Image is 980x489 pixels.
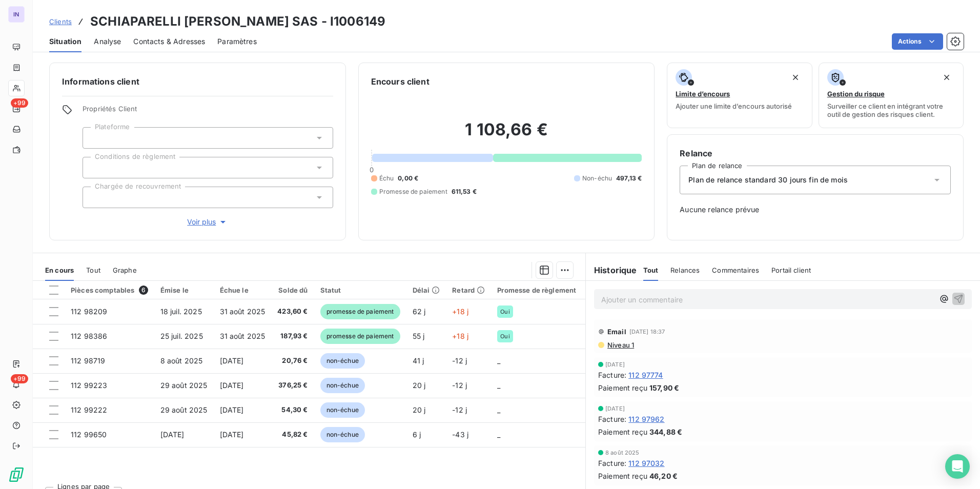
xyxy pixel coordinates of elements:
span: 0,00 € [398,174,418,183]
span: non-échue [320,402,365,418]
span: 497,13 € [616,174,642,183]
span: 157,90 € [649,382,679,393]
div: Solde dû [277,286,308,294]
span: -12 j [452,405,467,414]
span: 0 [370,166,374,174]
span: 112 98719 [71,356,105,365]
span: Situation [49,36,81,47]
span: Relances [670,266,700,274]
span: Ajouter une limite d’encours autorisé [676,102,792,110]
span: Graphe [113,266,137,274]
span: Voir plus [187,217,228,227]
span: Paramètres [217,36,257,47]
span: +18 j [452,332,468,340]
span: 55 j [413,332,425,340]
span: En cours [45,266,74,274]
span: 112 98386 [71,332,107,340]
span: Gestion du risque [827,90,885,98]
span: 112 99223 [71,381,107,390]
span: 6 j [413,430,421,439]
span: -12 j [452,356,467,365]
span: Tout [643,266,659,274]
a: Clients [49,16,72,27]
span: 8 août 2025 [605,450,640,456]
span: Échu [379,174,394,183]
span: Facture : [598,370,626,380]
span: [DATE] [220,356,244,365]
span: +18 j [452,307,468,316]
span: Propriétés Client [83,105,333,119]
span: 20 j [413,381,426,390]
span: Niveau 1 [606,341,634,349]
span: 187,93 € [277,331,308,341]
h6: Historique [586,264,637,276]
span: 31 août 2025 [220,307,266,316]
span: 112 97962 [628,414,664,424]
span: [DATE] [220,381,244,390]
span: Promesse de paiement [379,187,447,196]
button: Limite d’encoursAjouter une limite d’encours autorisé [667,63,812,128]
span: 423,60 € [277,307,308,317]
span: 41 j [413,356,424,365]
h6: Relance [680,147,951,159]
span: non-échue [320,378,365,393]
button: Gestion du risqueSurveiller ce client en intégrant votre outil de gestion des risques client. [819,63,964,128]
div: Open Intercom Messenger [945,454,970,479]
span: Paiement reçu [598,382,647,393]
h6: Informations client [62,75,333,88]
span: promesse de paiement [320,329,400,344]
span: Email [607,328,626,336]
span: _ [497,405,500,414]
div: Délai [413,286,440,294]
div: Échue le [220,286,266,294]
span: 112 97032 [628,458,664,468]
div: Promesse de règlement [497,286,576,294]
div: IN [8,6,25,23]
span: Plan de relance standard 30 jours fin de mois [688,175,848,185]
img: Logo LeanPay [8,466,25,483]
span: non-échue [320,427,365,442]
span: promesse de paiement [320,304,400,319]
h2: 1 108,66 € [371,119,642,150]
span: 344,88 € [649,426,682,437]
span: +99 [11,98,28,108]
input: Ajouter une valeur [91,163,99,172]
span: Facture : [598,414,626,424]
h6: Encours client [371,75,430,88]
span: [DATE] [160,430,185,439]
h3: SCHIAPARELLI [PERSON_NAME] SAS - I1006149 [90,12,385,31]
span: _ [497,430,500,439]
span: 45,82 € [277,430,308,440]
span: Analyse [94,36,121,47]
span: Aucune relance prévue [680,205,951,215]
div: Pièces comptables [71,286,148,295]
span: -43 j [452,430,468,439]
span: 20,76 € [277,356,308,366]
span: 25 juil. 2025 [160,332,203,340]
span: 8 août 2025 [160,356,203,365]
span: Surveiller ce client en intégrant votre outil de gestion des risques client. [827,102,955,118]
input: Ajouter une valeur [91,133,99,142]
span: Paiement reçu [598,426,647,437]
span: 29 août 2025 [160,381,208,390]
span: Contacts & Adresses [133,36,205,47]
span: Oui [500,333,509,339]
span: 376,25 € [277,380,308,391]
span: [DATE] [605,405,625,412]
span: Paiement reçu [598,471,647,481]
span: 611,53 € [452,187,477,196]
span: 112 97774 [628,370,663,380]
span: Oui [500,309,509,315]
span: -12 j [452,381,467,390]
span: Clients [49,17,72,26]
span: [DATE] [220,430,244,439]
span: [DATE] [605,361,625,368]
span: 112 98209 [71,307,107,316]
span: Tout [86,266,100,274]
div: Émise le [160,286,208,294]
div: Retard [452,286,485,294]
span: Commentaires [712,266,759,274]
button: Actions [892,33,943,50]
span: 112 99222 [71,405,107,414]
span: 62 j [413,307,426,316]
